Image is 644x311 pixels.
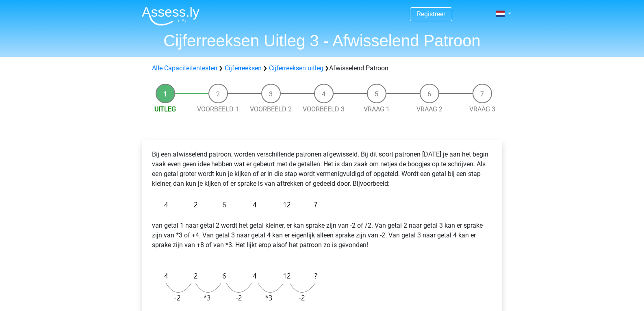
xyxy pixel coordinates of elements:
[135,31,509,50] h1: Cijferreeksen Uitleg 3 - Afwisselend Patroon
[152,64,217,72] a: Alle Capaciteitentesten
[269,64,323,72] a: Cijferreeksen uitleg
[225,64,262,72] a: Cijferreeksen
[152,266,321,307] img: Alternating_Example_intro_2.png
[417,10,445,18] a: Registreer
[250,105,292,113] a: Voorbeeld 2
[416,105,442,113] a: Vraag 2
[197,105,239,113] a: Voorbeeld 1
[303,105,345,113] a: Voorbeeld 3
[152,195,321,214] img: Alternating_Example_intro_1.png
[154,105,176,113] a: Uitleg
[152,150,492,189] p: Bij een afwisselend patroon, worden verschillende patronen afgewisseld. Bij dit soort patronen [D...
[364,105,390,113] a: Vraag 1
[469,105,495,113] a: Vraag 3
[152,221,492,260] p: van getal 1 naar getal 2 wordt het getal kleiner, er kan sprake zijn van -2 of /2. Van getal 2 na...
[149,63,496,73] div: Afwisselend Patroon
[142,7,199,26] img: Assessly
